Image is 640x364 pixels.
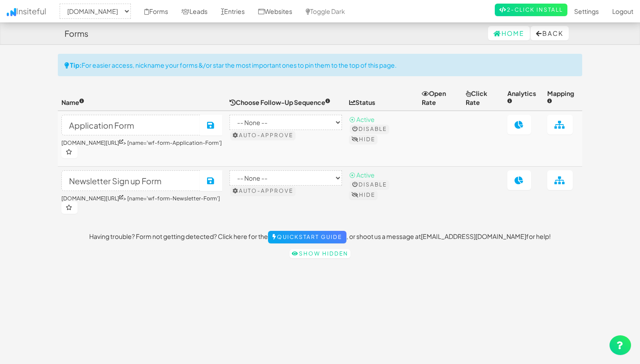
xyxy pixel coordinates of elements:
[58,231,582,243] p: Having trouble? Form not getting detected? Click here for the , or shoot us a message at for help!
[547,89,574,106] span: Mapping
[349,191,377,199] button: Hide
[290,249,350,258] a: Show hidden
[418,85,462,111] th: Open Rate
[350,180,389,189] button: Disable
[349,135,377,144] button: Hide
[229,98,330,106] span: Choose Follow-Up Sequence
[61,139,123,146] a: [DOMAIN_NAME][URL]
[61,170,200,191] input: Nickname your form (internal use only)
[531,26,569,40] button: Back
[349,171,375,179] span: ⦿ Active
[61,98,84,106] span: Name
[61,140,222,158] h6: > [name='wf-form-Application-Form']
[70,61,82,69] strong: Tip:
[58,54,582,76] div: For easier access, nickname your forms &/or star the most important ones to pin them to the top o...
[65,29,88,38] h4: Forms
[7,8,16,16] img: icon.png
[488,26,530,40] a: Home
[349,115,375,123] span: ⦿ Active
[230,131,295,140] button: Auto-approve
[350,125,389,134] button: Disable
[61,195,123,202] a: [DOMAIN_NAME][URL]
[61,115,200,135] input: Nickname your form (internal use only)
[230,186,295,195] button: Auto-approve
[346,85,418,111] th: Status
[421,232,526,240] a: [EMAIL_ADDRESS][DOMAIN_NAME]
[462,85,504,111] th: Click Rate
[61,195,222,214] h6: > [name='wf-form-Newsletter-Form']
[507,89,536,106] span: Analytics
[268,231,346,243] a: Quickstart Guide
[495,4,567,16] a: 2-Click Install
